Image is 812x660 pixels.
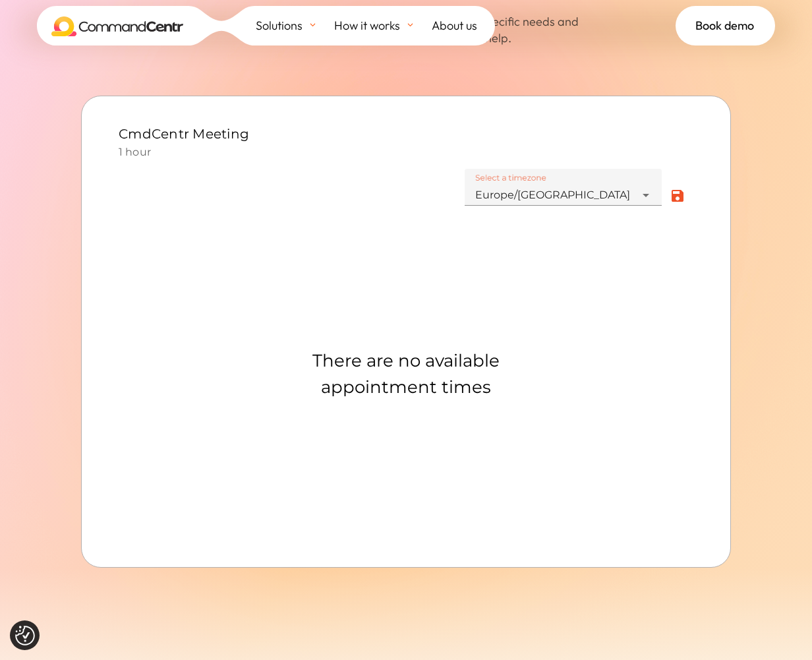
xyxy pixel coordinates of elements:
[256,16,303,36] span: Solutions
[432,16,477,36] span: About us
[159,235,436,287] strong: There are no available appointment times
[15,626,35,645] img: Revisit consent button
[15,626,35,645] button: Consent Preferences
[676,6,775,45] a: Book demo
[334,16,400,36] span: How it works
[432,6,495,45] a: About us
[108,113,704,547] iframe: Book a time
[695,16,754,36] span: Book demo
[334,6,432,45] a: How it works
[256,6,334,45] a: Solutions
